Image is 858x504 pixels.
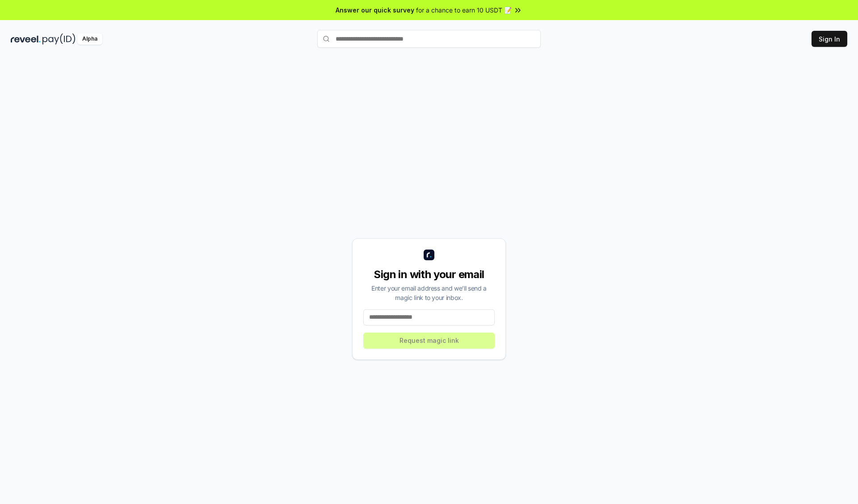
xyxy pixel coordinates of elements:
img: pay_id [42,33,76,45]
div: Sign in with your email [363,267,495,282]
span: Answer our quick survey [336,5,414,15]
div: Enter your email address and we’ll send a magic link to your inbox. [363,283,495,302]
img: logo_small [424,250,434,260]
span: for a chance to earn 10 USDT 📝 [416,5,512,15]
button: Sign In [812,31,847,47]
img: reveel_dark [11,33,41,45]
div: Alpha [77,33,102,45]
